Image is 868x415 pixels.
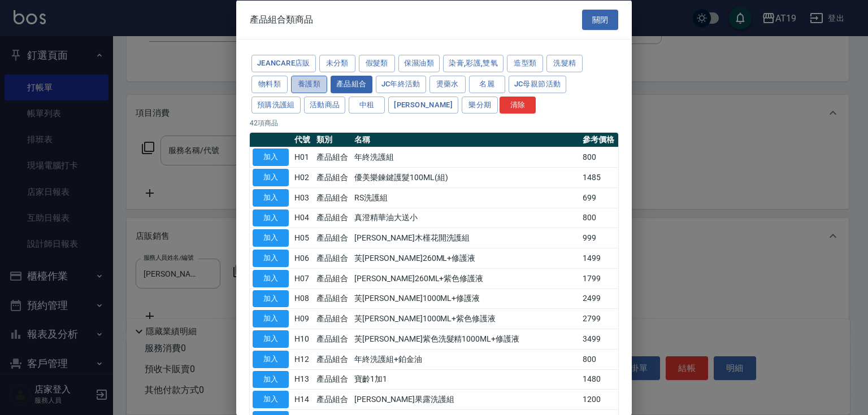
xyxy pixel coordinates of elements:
button: JeanCare店販 [251,55,316,72]
td: 優美樂鍊鍵護髮100ML(組) [351,167,580,187]
button: 活動商品 [304,96,346,113]
button: 燙藥水 [429,75,466,93]
button: 物料類 [251,75,288,93]
td: H09 [292,308,314,329]
button: 保濕油類 [398,55,440,72]
th: 名稱 [351,133,580,147]
td: 1499 [580,248,618,268]
td: H02 [292,167,314,187]
td: 產品組合 [314,289,352,309]
td: 699 [580,187,618,208]
td: 800 [580,208,618,228]
td: 2499 [580,289,618,309]
td: RS洗護組 [351,187,580,208]
th: 類別 [314,133,352,147]
button: 加入 [253,229,289,247]
td: 產品組合 [314,167,352,187]
button: 加入 [253,250,289,267]
button: 中租 [349,96,385,113]
button: 染膏,彩護,雙氧 [443,55,504,72]
span: 產品組合類商品 [250,14,313,25]
button: 關閉 [582,9,618,30]
td: H01 [292,147,314,167]
td: 產品組合 [314,369,352,390]
td: 1200 [580,389,618,409]
td: 產品組合 [314,329,352,349]
td: 999 [580,228,618,248]
td: 芙[PERSON_NAME]260ML+修護液 [351,248,580,268]
td: 寶齡1加1 [351,369,580,390]
td: H12 [292,349,314,369]
td: H06 [292,248,314,268]
button: 加入 [253,169,289,186]
td: H10 [292,329,314,349]
button: 洗髮精 [546,55,583,72]
td: H05 [292,228,314,248]
button: JC母親節活動 [509,75,567,93]
button: 加入 [253,330,289,348]
td: 1799 [580,268,618,289]
td: 產品組合 [314,349,352,369]
button: 加入 [253,310,289,327]
button: 加入 [253,189,289,206]
td: 產品組合 [314,248,352,268]
td: 產品組合 [314,187,352,208]
td: 真澄精華油大送小 [351,208,580,228]
td: 芙[PERSON_NAME]1000ML+紫色修護液 [351,308,580,329]
button: 預購洗護組 [251,96,301,113]
td: 3499 [580,329,618,349]
td: 產品組合 [314,268,352,289]
button: 加入 [253,290,289,307]
td: H14 [292,389,314,409]
td: [PERSON_NAME]木槿花開洗護組 [351,228,580,248]
td: 產品組合 [314,308,352,329]
p: 42 項商品 [250,118,618,128]
button: 產品組合 [331,75,372,93]
button: 加入 [253,269,289,287]
td: 2799 [580,308,618,329]
td: 1480 [580,369,618,390]
td: 產品組合 [314,389,352,409]
button: 加入 [253,350,289,368]
button: 加入 [253,148,289,166]
button: 加入 [253,391,289,408]
button: 未分類 [319,55,355,72]
td: H03 [292,187,314,208]
td: H13 [292,369,314,390]
td: 產品組合 [314,228,352,248]
td: 芙[PERSON_NAME]紫色洗髮精1000ML+修護液 [351,329,580,349]
td: 產品組合 [314,147,352,167]
td: H04 [292,208,314,228]
td: [PERSON_NAME]260ML+紫色修護液 [351,268,580,289]
td: 年終洗護組+鉑金油 [351,349,580,369]
th: 參考價格 [580,133,618,147]
td: 800 [580,147,618,167]
button: 清除 [500,96,536,113]
td: 產品組合 [314,208,352,228]
button: 樂分期 [462,96,498,113]
td: 芙[PERSON_NAME]1000ML+修護液 [351,289,580,309]
button: 養護類 [291,75,327,93]
td: [PERSON_NAME]果露洗護組 [351,389,580,409]
td: H07 [292,268,314,289]
td: 800 [580,349,618,369]
th: 代號 [292,133,314,147]
button: 假髮類 [359,55,395,72]
button: 加入 [253,209,289,226]
button: JC年終活動 [376,75,426,93]
td: H08 [292,289,314,309]
button: 加入 [253,370,289,388]
td: 年終洗護組 [351,147,580,167]
button: [PERSON_NAME] [388,96,458,113]
td: 1485 [580,167,618,187]
button: 名麗 [469,75,505,93]
button: 造型類 [507,55,543,72]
